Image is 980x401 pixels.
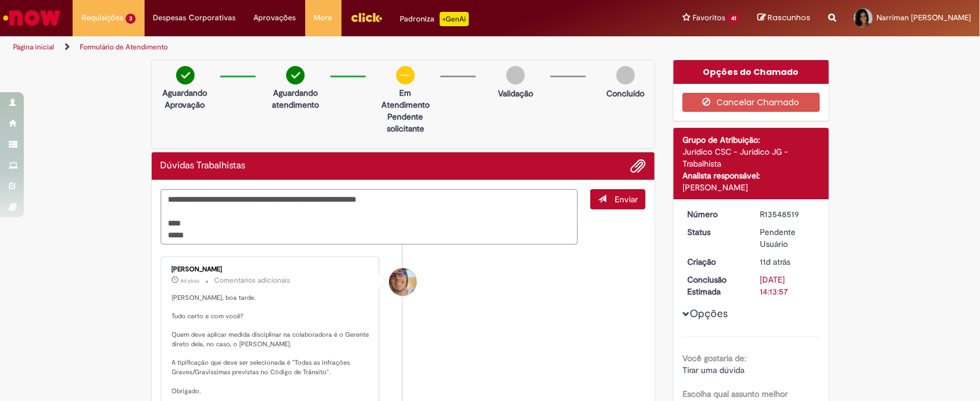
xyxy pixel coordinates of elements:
img: ServiceNow [1,6,62,30]
span: Despesas Corporativas [154,12,236,24]
div: [PERSON_NAME] [172,266,370,273]
span: Narriman [PERSON_NAME] [876,12,971,23]
span: Rascunhos [768,12,810,23]
ul: Trilhas de página [9,36,644,58]
span: Tirar uma dúvida [682,365,744,375]
div: [PERSON_NAME] [682,181,820,193]
dt: Número [678,208,752,220]
small: Comentários adicionais [215,275,291,286]
dt: Criação [678,256,752,268]
button: Cancelar Chamado [682,93,820,112]
img: img-circle-grey.png [616,66,635,84]
p: Aguardando Aprovação [156,87,214,111]
div: R13548519 [760,208,816,220]
p: Pendente solicitante [377,111,434,134]
span: 8d atrás [181,277,200,284]
b: Você gostaria de: [682,353,746,364]
span: Requisições [82,12,123,24]
div: Jurídico CSC - Jurídico JG - Trabalhista [682,146,820,170]
div: Pendente Usuário [760,226,816,250]
dt: Conclusão Estimada [678,274,752,297]
dt: Status [678,226,752,238]
button: Enviar [590,189,646,209]
button: Adicionar anexos [630,158,646,174]
a: Página inicial [13,42,54,52]
a: Rascunhos [757,12,810,24]
p: Validação [498,87,533,99]
div: 18/09/2025 17:13:53 [760,256,816,268]
p: +GenAi [440,12,469,26]
img: img-circle-grey.png [506,66,525,84]
div: Opções do Chamado [674,60,829,84]
h2: Dúvidas Trabalhistas Histórico de tíquete [161,161,246,171]
img: click_logo_yellow_360x200.png [350,8,383,26]
span: More [314,12,333,24]
div: Grupo de Atribuição: [682,134,820,146]
time: 18/09/2025 17:13:53 [760,256,791,267]
span: Favoritos [693,12,725,24]
textarea: Digite sua mensagem aqui... [161,189,578,245]
img: check-circle-green.png [176,66,195,84]
span: 3 [126,14,136,24]
div: Analista responsável: [682,170,820,181]
span: 41 [728,14,740,24]
span: Enviar [615,194,638,205]
img: check-circle-green.png [286,66,305,84]
div: Padroniza [400,12,469,26]
p: Concluído [606,87,644,99]
span: Aprovações [254,12,296,24]
div: [DATE] 14:13:57 [760,274,816,297]
div: Pedro Henrique De Oliveira Alves [389,268,417,296]
span: 11d atrás [760,256,791,267]
a: Formulário de Atendimento [80,42,168,52]
p: Em Atendimento [377,87,434,111]
p: Aguardando atendimento [267,87,324,111]
img: circle-minus.png [396,66,415,84]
